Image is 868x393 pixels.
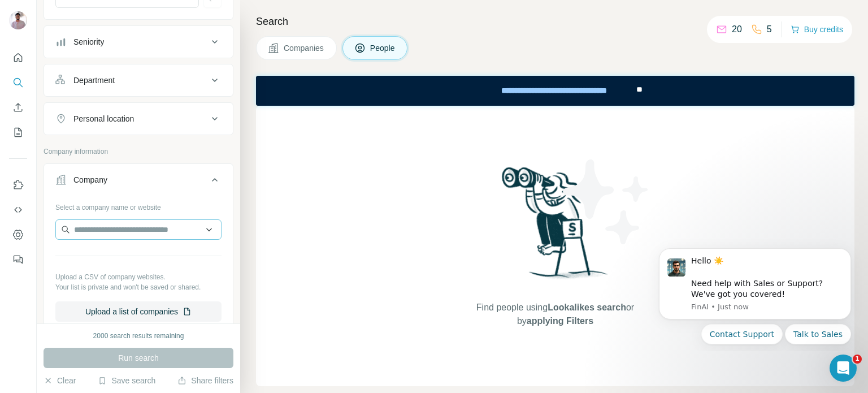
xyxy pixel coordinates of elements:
button: Share filters [177,375,233,386]
span: Lookalikes search [548,303,626,312]
span: applying Filters [527,316,593,326]
h4: Search [256,14,854,29]
button: Use Surfe API [9,200,27,220]
span: 1 [853,355,862,364]
button: Save search [98,375,155,386]
span: Find people using or by [465,301,645,328]
button: Seniority [44,28,233,55]
span: People [370,42,396,54]
div: Department [73,75,115,86]
button: Buy credits [791,21,843,37]
div: Seniority [73,36,104,47]
p: 20 [732,23,742,36]
div: Select a company name or website [55,198,222,213]
iframe: Intercom notifications message [642,239,868,351]
iframe: Banner [256,76,854,106]
button: Clear [44,375,76,386]
p: 5 [767,23,772,36]
p: Upload a CSV of company websites. [55,272,222,282]
img: Surfe Illustration - Woman searching with binoculars [497,164,614,290]
div: Company [73,174,107,185]
button: Company [44,166,233,198]
div: 2000 search results remaining [93,331,184,341]
button: Personal location [44,105,233,132]
button: Upload a list of companies [55,301,222,322]
iframe: Intercom live chat [830,355,857,382]
p: Your list is private and won't be saved or shared. [55,282,222,292]
p: Company information [44,146,233,157]
button: Feedback [9,249,27,270]
button: Quick start [9,47,27,68]
div: Personal location [73,113,134,124]
button: Dashboard [9,224,27,245]
span: Companies [284,42,325,54]
button: Use Surfe on LinkedIn [9,175,27,195]
img: Avatar [9,11,27,29]
button: My lists [9,122,27,142]
button: Department [44,67,233,94]
button: Search [9,72,27,93]
img: Surfe Illustration - Stars [555,151,657,253]
button: Enrich CSV [9,97,27,118]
